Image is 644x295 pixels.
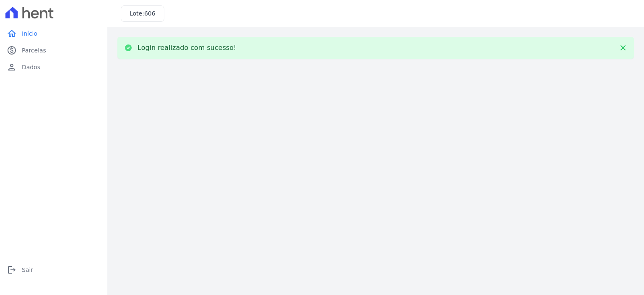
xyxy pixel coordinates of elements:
[22,63,40,71] span: Dados
[7,45,17,55] i: paid
[7,265,17,275] i: logout
[144,10,156,17] span: 606
[22,46,46,55] span: Parcelas
[3,59,104,76] a: personDados
[7,29,17,39] i: home
[3,261,104,278] a: logoutSair
[130,9,156,18] h3: Lote:
[3,42,104,59] a: paidParcelas
[22,266,33,274] span: Sair
[7,62,17,72] i: person
[22,29,37,38] span: Início
[3,25,104,42] a: homeInício
[138,44,236,52] p: Login realizado com sucesso!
